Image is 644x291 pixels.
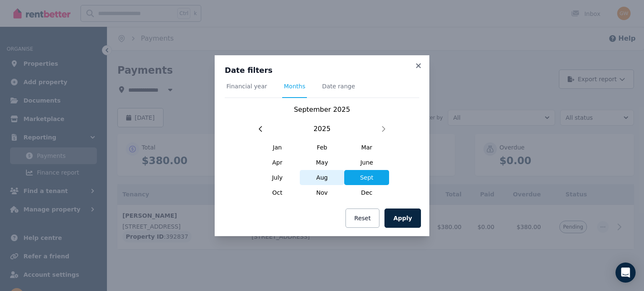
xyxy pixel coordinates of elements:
[225,65,419,75] h3: Date filters
[384,209,421,228] button: Apply
[344,155,389,170] span: June
[255,185,300,200] span: Oct
[345,209,379,228] button: Reset
[255,155,300,170] span: Apr
[226,82,267,90] span: Financial year
[344,185,389,200] span: Dec
[615,263,636,283] div: Open Intercom Messenger
[300,155,345,170] span: May
[300,170,345,185] span: Aug
[294,106,350,113] span: September 2025
[255,170,300,185] span: July
[322,82,355,90] span: Date range
[255,140,300,155] span: Jan
[284,82,305,90] span: Months
[300,185,345,200] span: Nov
[314,124,331,134] span: 2025
[344,170,389,185] span: Sept
[225,82,419,98] nav: Tabs
[344,140,389,155] span: Mar
[300,140,345,155] span: Feb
